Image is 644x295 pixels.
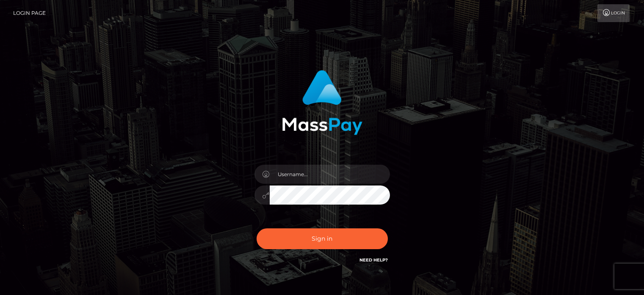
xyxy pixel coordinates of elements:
[359,257,388,263] a: Need Help?
[257,228,388,249] button: Sign in
[282,70,362,135] img: MassPay Login
[597,4,630,22] a: Login
[270,165,390,184] input: Username...
[13,4,46,22] a: Login Page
